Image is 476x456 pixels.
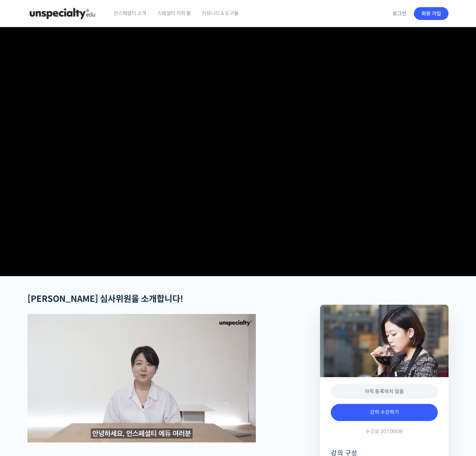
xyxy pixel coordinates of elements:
[331,384,438,399] div: 아직 등록하지 않음
[27,294,180,304] strong: [PERSON_NAME] 심사위원을 소개합니다
[365,428,403,435] span: 수강료 207,000원
[414,7,449,20] a: 회원 가입
[331,404,438,421] a: 강의 수강하기
[388,5,411,22] a: 로그인
[27,294,282,304] h2: !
